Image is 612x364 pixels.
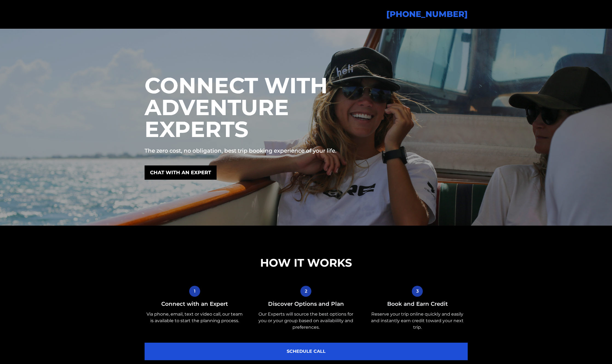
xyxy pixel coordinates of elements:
[256,300,356,308] h5: Discover Options and Plan
[189,286,200,297] button: 1
[367,300,468,308] h5: Book and Earn Credit
[300,286,311,297] button: 2
[145,311,245,324] p: Via phone, email, text or video call, our team is available to start the planning process.
[145,300,245,308] h5: Connect with an Expert
[367,311,468,331] p: Reserve your trip online quickly and easily and instantly earn credit toward your next trip.
[145,343,468,360] a: SCHEDULE CALL
[145,256,468,269] h2: HOW IT WORKS
[145,75,384,140] h1: CONNECT WITH ADVENTURE EXPERTS
[145,147,384,155] p: The zero cost, no obligation, best trip booking experience of your life.
[386,9,468,19] a: [PHONE_NUMBER]
[145,165,217,180] a: CHAT WITH AN EXPERT
[256,311,356,331] p: Our Experts will source the best options for you or your group based on availabiility and prefere...
[412,286,423,297] button: 3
